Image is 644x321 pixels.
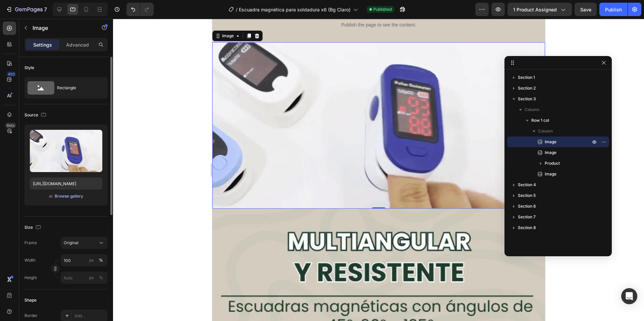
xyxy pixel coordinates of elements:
[3,3,50,16] button: 7
[525,106,539,113] span: Column
[373,6,392,12] span: Published
[518,224,536,231] span: Section 8
[24,297,37,303] div: Shape
[575,3,597,16] button: Save
[538,128,553,135] span: Column
[545,171,556,177] span: Image
[518,96,536,102] span: Section 3
[518,192,536,199] span: Section 5
[61,272,108,284] input: px%
[88,274,96,282] button: %
[580,7,591,12] span: Save
[88,256,96,264] button: %
[24,223,42,232] div: Size
[30,177,102,190] input: https://example.com/image.jpg
[513,6,557,13] span: 1 product assigned
[66,41,89,48] p: Advanced
[55,193,83,199] div: Browse gallery
[61,254,108,266] input: px%
[99,257,103,263] div: %
[33,41,52,48] p: Settings
[99,275,103,281] div: %
[212,19,545,321] iframe: Design area
[24,240,37,246] label: Frame
[61,237,108,249] button: Original
[49,192,53,200] span: or
[97,274,105,282] button: px
[89,275,94,281] div: px
[518,214,536,220] span: Section 7
[545,160,560,167] span: Product
[5,123,16,128] div: Beta
[24,275,37,281] label: Height
[57,80,98,96] div: Rectangle
[599,3,628,16] button: Publish
[605,6,622,13] div: Publish
[239,6,351,13] span: Escuadra magnética para soldadura x6 (Bg Claro)
[33,24,90,32] p: Image
[518,203,536,210] span: Section 6
[621,288,637,304] div: Open Intercom Messenger
[545,139,556,145] span: Image
[518,85,536,92] span: Section 2
[24,111,48,120] div: Source
[24,257,36,263] label: Width
[126,3,154,16] div: Undo/Redo
[54,193,84,200] button: Browse gallery
[89,257,94,263] div: px
[507,3,572,16] button: 1 product assigned
[44,5,47,13] p: 7
[545,149,556,156] span: Image
[24,313,38,319] div: Border
[236,6,237,13] span: /
[30,130,102,172] img: preview-image
[531,117,549,124] span: Row 1 col
[24,65,34,71] div: Style
[74,313,106,319] div: Add...
[6,71,16,77] div: 450
[97,256,105,264] button: px
[518,181,536,188] span: Section 4
[518,74,535,81] span: Section 1
[64,240,78,246] span: Original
